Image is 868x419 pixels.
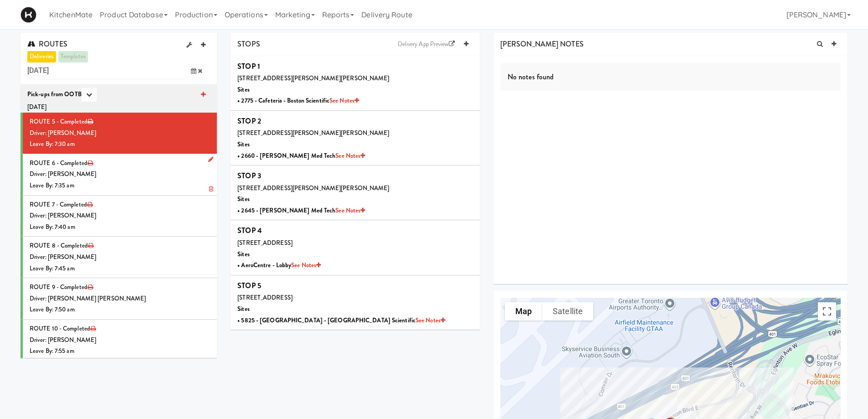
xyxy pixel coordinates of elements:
[237,140,250,149] b: Sites
[30,159,87,167] span: ROUTE 6 - Completed
[237,225,262,236] b: STOP 4
[416,316,445,325] a: See Notes
[237,73,473,84] div: [STREET_ADDRESS][PERSON_NAME][PERSON_NAME]
[27,102,210,113] div: [DATE]
[237,61,260,72] b: STOP 1
[237,85,250,94] b: Sites
[30,180,210,191] div: Leave By: 7:35 am
[30,293,210,305] div: Driver: [PERSON_NAME] [PERSON_NAME]
[505,302,542,321] button: Show street map
[30,304,210,316] div: Leave By: 7:50 am
[21,7,36,23] img: Micromart
[21,196,217,237] li: ROUTE 7 - CompletedDriver: [PERSON_NAME]Leave By: 7:40 am
[237,171,261,181] b: STOP 3
[30,283,87,291] span: ROUTE 9 - Completed
[237,316,445,325] b: • 5825 - [GEOGRAPHIC_DATA] - [GEOGRAPHIC_DATA] Scientific
[30,200,87,209] span: ROUTE 7 - Completed
[30,128,210,139] div: Driver: [PERSON_NAME]
[30,139,210,150] div: Leave By: 7:30 am
[237,116,261,126] b: STOP 2
[335,151,365,160] a: See Notes
[237,39,260,49] span: STOPS
[237,206,365,215] b: • 2645 - [PERSON_NAME] Med Tech
[237,151,365,160] b: • 2660 - [PERSON_NAME] Med Tech
[818,302,836,321] button: Toggle fullscreen view
[329,96,359,105] a: See Notes
[231,56,480,111] li: STOP 1[STREET_ADDRESS][PERSON_NAME][PERSON_NAME]Sites• 2775 - Cafeteria - Boston ScientificSee Notes
[21,320,217,361] li: ROUTE 10 - CompletedDriver: [PERSON_NAME]Leave By: 7:55 am
[30,252,210,263] div: Driver: [PERSON_NAME]
[542,302,593,321] button: Show satellite imagery
[291,261,321,269] a: See Notes
[231,275,480,330] li: STOP 5[STREET_ADDRESS]Sites• 5825 - [GEOGRAPHIC_DATA] - [GEOGRAPHIC_DATA] ScientificSee Notes
[237,128,473,139] div: [STREET_ADDRESS][PERSON_NAME][PERSON_NAME]
[30,346,210,357] div: Leave By: 7:55 am
[237,250,250,259] b: Sites
[237,280,261,291] b: STOP 5
[30,222,210,233] div: Leave By: 7:40 am
[393,37,459,51] a: Delivery App Preview
[30,169,210,180] div: Driver: [PERSON_NAME]
[27,51,56,62] a: deliveries
[231,220,480,275] li: STOP 4[STREET_ADDRESS]Sites• AeroCentre - LobbySee Notes
[500,63,841,91] div: No notes found
[231,111,480,166] li: STOP 2[STREET_ADDRESS][PERSON_NAME][PERSON_NAME]Sites• 2660 - [PERSON_NAME] Med TechSee Notes
[30,241,88,250] span: ROUTE 8 - Completed
[237,238,473,249] div: [STREET_ADDRESS]
[237,292,473,304] div: [STREET_ADDRESS]
[30,335,210,346] div: Driver: [PERSON_NAME]
[58,51,88,62] a: templates
[237,261,321,269] b: • AeroCentre - Lobby
[237,305,250,313] b: Sites
[21,237,217,278] li: ROUTE 8 - CompletedDriver: [PERSON_NAME]Leave By: 7:45 am
[27,89,82,98] b: Pick-ups from OOTB
[30,117,87,126] span: ROUTE 5 - Completed
[335,206,365,215] a: See Notes
[30,263,210,274] div: Leave By: 7:45 am
[237,195,250,203] b: Sites
[27,39,67,49] span: ROUTES
[500,39,584,49] span: [PERSON_NAME] NOTES
[30,324,90,333] span: ROUTE 10 - Completed
[237,96,359,105] b: • 2775 - Cafeteria - Boston Scientific
[21,113,217,154] li: ROUTE 5 - CompletedDriver: [PERSON_NAME]Leave By: 7:30 am
[30,210,210,222] div: Driver: [PERSON_NAME]
[21,154,217,196] li: ROUTE 6 - CompletedDriver: [PERSON_NAME]Leave By: 7:35 am
[21,278,217,320] li: ROUTE 9 - CompletedDriver: [PERSON_NAME] [PERSON_NAME]Leave By: 7:50 am
[231,166,480,220] li: STOP 3[STREET_ADDRESS][PERSON_NAME][PERSON_NAME]Sites• 2645 - [PERSON_NAME] Med TechSee Notes
[237,183,473,194] div: [STREET_ADDRESS][PERSON_NAME][PERSON_NAME]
